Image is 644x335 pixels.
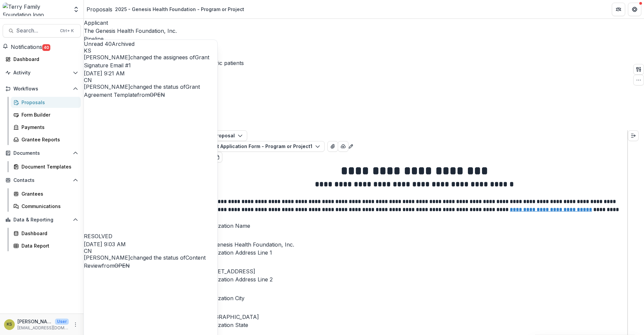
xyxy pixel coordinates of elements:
a: Document Templates [11,161,81,172]
p: [GEOGRAPHIC_DATA] [201,313,627,321]
button: Expand right [628,130,639,141]
button: Unread [84,40,112,48]
div: Communications [21,203,75,210]
div: Carol Nieves [84,248,217,254]
p: Organization Address Line 1 [201,249,627,257]
a: Form Builder [11,109,81,120]
span: [PERSON_NAME] [84,54,130,61]
div: Kathleen Shaw [7,322,12,327]
div: Ctrl + K [59,27,75,35]
span: 40 [42,44,50,51]
a: Data Report [11,240,81,251]
span: 40 [105,41,112,47]
button: Proposal [201,130,247,141]
span: Data & Reporting [13,217,70,223]
p: Organization City [201,294,627,302]
p: [DATE] 9:03 AM [84,240,217,248]
p: User [55,319,69,325]
div: Kathleen Shaw [84,48,217,53]
div: Data Report [21,242,75,249]
a: Grantee Reports [11,134,81,145]
a: The Genesis Health Foundation, Inc. [84,27,177,34]
button: Open Documents [3,148,81,158]
span: [PERSON_NAME] [84,254,130,261]
p: Applicant [84,19,244,27]
img: Terry Family Foundation logo [3,3,69,16]
button: More [71,321,79,329]
nav: breadcrumb [87,4,247,14]
p: changed the assignees of [84,53,217,69]
button: Open entity switcher [71,3,81,16]
span: RESOLVED [84,233,112,240]
s: OPEN [114,262,130,269]
a: Dashboard [3,54,81,65]
button: View Attached Files [327,141,338,152]
button: Open Activity [3,67,81,78]
p: Organization State [201,321,627,329]
button: Open Data & Reporting [3,214,81,225]
a: Dashboard [11,228,81,239]
button: Grant Application Form - Program or Project1 [201,141,325,152]
div: Carol Nieves [84,77,217,83]
a: Proposals [11,97,81,108]
div: Grantee Reports [21,136,75,143]
p: The Genesis Health Foundation, Inc. [201,241,627,249]
a: Proposals [87,5,112,13]
button: Archived [112,40,135,48]
p: Organization Address Line 2 [201,275,627,283]
span: Documents [13,150,70,156]
span: Activity [13,70,70,76]
div: Document Templates [21,163,75,170]
button: Search... [3,24,81,38]
p: Organization Name [201,222,627,230]
button: Partners [612,3,625,16]
button: Get Help [628,3,641,16]
span: [PERSON_NAME] [84,83,130,90]
span: Contacts [13,178,70,183]
span: Notifications [11,44,42,50]
span: Search... [16,27,56,34]
div: Payments [21,124,75,131]
p: [PERSON_NAME] [17,318,52,325]
div: Proposals [21,99,75,106]
button: Open Contacts [3,175,81,186]
p: [DATE] 9:21 AM [84,69,217,77]
a: Grantees [11,188,81,199]
p: Pipeline [84,35,244,43]
button: Notifications40 [3,43,50,51]
div: 2025 - Genesis Health Foundation - Program or Project [115,6,244,13]
button: Edit as form [348,142,354,150]
a: Communications [11,201,81,212]
div: Grantees [21,190,75,197]
p: changed the status of from [84,83,217,240]
span: Workflows [13,86,70,92]
p: [EMAIL_ADDRESS][DOMAIN_NAME] [17,325,69,331]
button: Open Workflows [3,83,81,94]
div: Dashboard [13,56,75,63]
div: Form Builder [21,111,75,118]
div: Dashboard [21,230,75,237]
p: [STREET_ADDRESS] [201,267,627,275]
s: OPEN [150,91,165,98]
a: Payments [11,122,81,133]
